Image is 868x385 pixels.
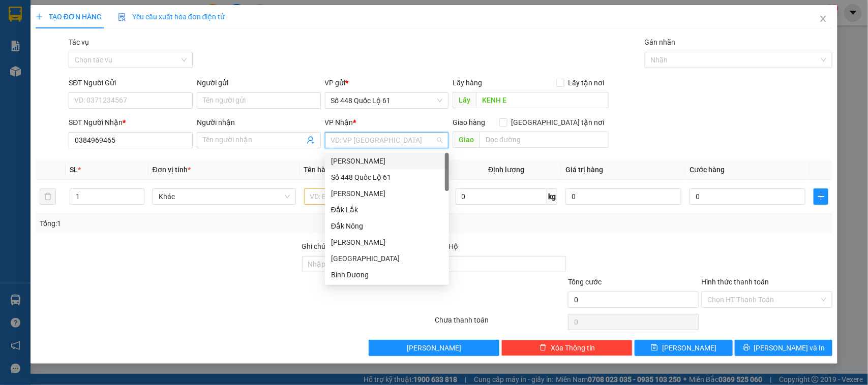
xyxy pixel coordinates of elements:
li: VP [GEOGRAPHIC_DATA] [70,55,135,88]
button: plus [814,188,828,205]
div: Phan Rang [325,185,449,202]
span: Lấy hàng [453,79,482,87]
label: Tác vụ [69,38,89,46]
div: [PERSON_NAME] [331,237,443,248]
span: user-add [307,136,315,144]
span: TẠO ĐƠN HÀNG [36,13,102,21]
span: Đơn vị tính [153,166,191,174]
div: Bình Phước [325,250,449,267]
div: [GEOGRAPHIC_DATA] [331,253,443,264]
span: [PERSON_NAME] [407,342,461,354]
div: Bình Dương [325,267,449,283]
span: VP Nhận [325,118,353,126]
span: [PERSON_NAME] và In [754,342,825,354]
input: Dọc đường [480,132,609,148]
span: [PERSON_NAME] [662,342,716,354]
span: plus [814,192,828,201]
div: Đắk Lắk [325,202,449,218]
span: Giao [453,132,480,148]
span: Tên hàng [304,166,337,174]
div: Đắk Lắk [331,204,443,215]
div: Đắk Nông [325,218,449,234]
div: Người nhận [197,117,321,128]
span: Cước hàng [690,166,725,174]
span: Định lượng [488,166,524,174]
button: delete [40,188,56,205]
span: SL [70,166,78,174]
div: [PERSON_NAME] [331,188,443,199]
span: delete [540,344,547,352]
span: close [819,15,827,23]
span: plus [36,13,43,20]
span: Tổng cước [568,278,602,286]
span: Giá trị hàng [565,166,603,174]
span: Lấy [453,92,476,108]
li: VP Số 448 Quốc Lộ 61 [5,55,70,77]
span: Khác [159,189,290,204]
div: SĐT Người Gửi [69,77,193,88]
div: Lâm Đồng [325,153,449,169]
div: Bình Dương [331,269,443,280]
input: Ghi chú đơn hàng [302,256,433,272]
button: printer[PERSON_NAME] và In [735,340,832,356]
div: Gia Lai [325,234,449,250]
label: Ghi chú đơn hàng [302,242,358,250]
label: Hình thức thanh toán [701,278,769,286]
span: [GEOGRAPHIC_DATA] tận nơi [507,117,609,128]
span: kg [547,188,557,205]
span: Xóa Thông tin [551,342,595,354]
div: SĐT Người Nhận [69,117,193,128]
input: 0 [565,188,681,205]
div: Đắk Nông [331,220,443,232]
span: Yêu cầu xuất hóa đơn điện tử [118,13,225,21]
img: icon [118,13,126,21]
button: save[PERSON_NAME] [635,340,732,356]
li: Bốn Luyện Express [5,5,147,43]
button: Close [809,5,837,34]
span: printer [743,344,750,352]
div: Người gửi [197,77,321,88]
label: Gán nhãn [645,38,676,46]
div: Chưa thanh toán [434,314,567,332]
button: deleteXóa Thông tin [501,340,633,356]
span: Giao hàng [453,118,485,126]
div: Số 448 Quốc Lộ 61 [325,169,449,185]
input: VD: Bàn, Ghế [304,188,447,205]
div: Số 448 Quốc Lộ 61 [331,172,443,183]
div: Tổng: 1 [40,218,336,229]
span: save [651,344,658,352]
span: Số 448 Quốc Lộ 61 [331,93,443,108]
input: Dọc đường [476,92,609,108]
button: [PERSON_NAME] [369,340,500,356]
div: [PERSON_NAME] [331,155,443,167]
div: VP gửi [325,77,449,88]
span: Lấy tận nơi [564,77,609,88]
